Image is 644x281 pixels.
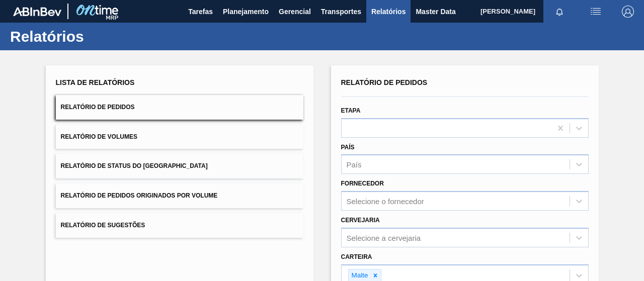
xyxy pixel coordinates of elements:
[56,154,303,178] button: Relatório de Status do [GEOGRAPHIC_DATA]
[347,197,424,206] div: Selecione o fornecedor
[56,183,303,208] button: Relatório de Pedidos Originados por Volume
[543,5,576,19] button: Notificações
[61,192,218,199] span: Relatório de Pedidos Originados por Volume
[347,233,421,242] div: Selecione a cervejaria
[341,107,361,114] label: Etapa
[61,104,135,111] span: Relatório de Pedidos
[341,217,380,224] label: Cervejaria
[56,125,303,149] button: Relatório de Volumes
[371,6,406,18] span: Relatórios
[341,144,355,151] label: País
[13,7,61,16] img: TNhmsLtSVTkK8tSr43FrP2fwEKptu5GPRR3wAAAABJRU5ErkJggg==
[622,6,634,18] img: Logout
[341,253,372,260] label: Carteira
[279,6,311,18] span: Gerencial
[61,162,208,169] span: Relatório de Status do [GEOGRAPHIC_DATA]
[56,95,303,120] button: Relatório de Pedidos
[321,6,361,18] span: Transportes
[10,31,189,42] h1: Relatórios
[223,6,269,18] span: Planejamento
[341,78,428,86] span: Relatório de Pedidos
[188,6,213,18] span: Tarefas
[347,160,362,169] div: País
[56,78,135,86] span: Lista de Relatórios
[416,6,455,18] span: Master Data
[61,133,137,140] span: Relatório de Volumes
[56,213,303,238] button: Relatório de Sugestões
[590,6,602,18] img: userActions
[341,180,384,187] label: Fornecedor
[61,222,145,229] span: Relatório de Sugestões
